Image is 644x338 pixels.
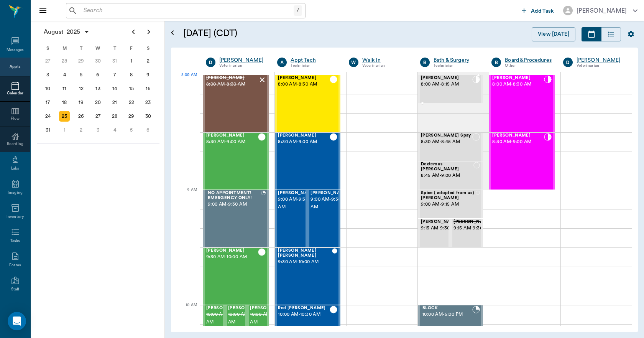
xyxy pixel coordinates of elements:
[59,69,70,80] div: Monday, August 4, 2025
[183,27,381,40] h5: [DATE] (CDT)
[206,76,258,81] span: [PERSON_NAME]
[450,219,483,247] div: CANCELED, 9:15 AM - 9:30 AM
[208,201,261,208] span: 9:00 AM - 9:30 AM
[59,83,70,94] div: Monday, August 11, 2025
[203,247,269,305] div: CHECKED_OUT, 9:30 AM - 10:00 AM
[39,43,56,54] div: S
[7,47,24,53] div: Messages
[8,190,23,196] div: Imaging
[65,26,82,37] span: 2025
[489,132,554,190] div: CHECKED_IN, 8:30 AM - 9:00 AM
[126,97,137,108] div: Friday, August 22, 2025
[177,186,197,205] div: 9 AM
[43,97,53,108] div: Sunday, August 17, 2025
[505,56,552,64] div: Board &Procedures
[40,24,94,40] button: August2025
[168,18,177,48] button: Open calendar
[505,63,552,69] div: Other
[532,27,575,41] button: View [DATE]
[278,306,329,311] span: Red [PERSON_NAME]
[557,3,644,18] button: [PERSON_NAME]
[109,83,120,94] div: Thursday, August 14, 2025
[7,214,24,220] div: Inventory
[43,83,53,94] div: Sunday, August 10, 2025
[109,56,120,66] div: Thursday, July 31, 2025
[109,69,120,80] div: Thursday, August 7, 2025
[228,306,266,311] span: [PERSON_NAME]
[76,69,87,80] div: Tuesday, August 5, 2025
[143,125,153,135] div: Saturday, September 6, 2025
[418,190,483,219] div: NOT_CONFIRMED, 9:00 AM - 9:15 AM
[140,43,156,54] div: S
[76,56,87,66] div: Tuesday, July 29, 2025
[434,63,480,69] div: Technician
[278,76,329,81] span: [PERSON_NAME]
[421,201,476,208] span: 9:00 AM - 9:15 AM
[291,56,337,64] a: Appt Tech
[109,97,120,108] div: Thursday, August 21, 2025
[203,190,269,247] div: BOOKED, 9:00 AM - 9:30 AM
[275,247,340,305] div: CHECKED_OUT, 9:30 AM - 10:00 AM
[421,219,459,224] span: [PERSON_NAME]
[278,133,329,138] span: [PERSON_NAME]
[489,75,554,132] div: CHECKED_IN, 8:00 AM - 8:30 AM
[577,63,623,69] div: Veterinarian
[206,58,215,67] div: D
[56,43,73,54] div: M
[43,56,53,66] div: Sunday, July 27, 2025
[206,253,258,261] span: 9:30 AM - 10:00 AM
[93,97,103,108] div: Wednesday, August 20, 2025
[219,63,266,69] div: Veterinarian
[421,76,472,81] span: [PERSON_NAME]
[349,58,358,67] div: W
[90,43,107,54] div: W
[10,238,20,244] div: Tasks
[206,248,258,253] span: [PERSON_NAME]
[206,81,258,88] span: 8:00 AM - 8:30 AM
[421,162,473,172] span: Dexterous [PERSON_NAME]
[126,111,137,122] div: Friday, August 29, 2025
[421,224,459,232] span: 9:15 AM - 9:30 AM
[421,191,476,201] span: Spice ( adopted from us) [PERSON_NAME]
[362,56,409,64] a: Walk In
[278,81,329,88] span: 8:00 AM - 8:30 AM
[577,6,627,15] div: [PERSON_NAME]
[93,56,103,66] div: Wednesday, July 30, 2025
[208,191,261,201] span: NO APPOINTMENT! EMERGENCY ONLY!
[418,161,483,190] div: NOT_CONFIRMED, 8:45 AM - 9:00 AM
[278,196,316,211] span: 9:00 AM - 9:30 AM
[277,58,287,67] div: A
[577,56,623,64] a: [PERSON_NAME]
[141,24,156,40] button: Next page
[11,166,19,171] div: Labs
[421,81,472,88] span: 8:00 AM - 8:15 AM
[492,133,544,138] span: [PERSON_NAME]
[519,3,557,18] button: Add Task
[492,138,544,146] span: 8:30 AM - 9:00 AM
[307,190,340,247] div: CHECKED_OUT, 9:00 AM - 9:30 AM
[422,306,472,311] span: BLOCK
[126,56,137,66] div: Friday, August 1, 2025
[206,133,258,138] span: [PERSON_NAME]
[11,287,19,292] div: Staff
[43,69,53,80] div: Sunday, August 3, 2025
[421,133,472,138] span: [PERSON_NAME] Spay
[126,69,137,80] div: Friday, August 8, 2025
[310,191,349,196] span: [PERSON_NAME]
[80,5,294,16] input: Search
[434,56,480,64] a: Bath & Surgery
[93,125,103,135] div: Wednesday, September 3, 2025
[143,111,153,122] div: Saturday, August 30, 2025
[126,83,137,94] div: Friday, August 15, 2025
[59,97,70,108] div: Monday, August 18, 2025
[76,111,87,122] div: Tuesday, August 26, 2025
[143,56,153,66] div: Saturday, August 2, 2025
[250,311,288,326] span: 10:00 AM - 10:30 AM
[59,56,70,66] div: Monday, July 28, 2025
[219,56,266,64] a: [PERSON_NAME]
[420,58,430,67] div: B
[563,58,573,67] div: D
